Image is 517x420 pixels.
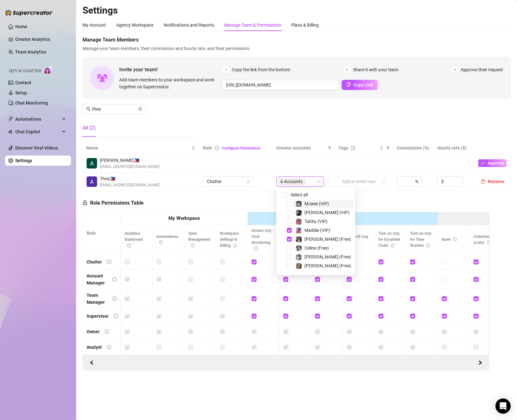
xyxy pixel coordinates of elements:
span: search [86,107,91,111]
span: info-circle [215,146,219,150]
div: My Account [82,22,106,29]
span: info-circle [114,314,118,318]
span: copy [346,82,351,87]
div: Supervisor [87,313,108,320]
span: 2 [344,66,350,73]
span: Select tree node [287,263,292,268]
span: Turn on Izzy for Escalated Chats [378,231,400,248]
span: delete [481,179,485,184]
button: Remove [478,178,507,185]
div: Account Manager [87,272,107,286]
button: Scroll Forward [87,358,97,368]
span: question-circle [351,146,355,150]
a: Content [15,80,31,85]
a: Team Analytics [15,49,46,54]
img: Celine (Free) [296,245,302,251]
span: [EMAIL_ADDRESS][DOMAIN_NAME] [100,182,160,188]
span: info-circle [254,246,258,250]
div: Owner [87,328,100,335]
img: Chat Copilot [8,130,12,134]
span: Tabby (VIP) [304,219,328,224]
span: Approve [488,161,504,166]
span: [EMAIL_ADDRESS][DOMAIN_NAME] [100,164,160,170]
span: Collections (Lists) [474,234,493,245]
span: Add team members to your workspace and work together on Supercreator. [119,76,220,90]
h2: Settings [82,4,511,16]
span: Copy Link [353,82,373,87]
button: Approve [478,159,507,167]
span: info-circle [487,240,491,244]
span: info-circle [105,329,109,334]
div: Open Intercom Messenger [495,398,511,414]
span: Automations [156,234,178,245]
div: Analyst [87,344,102,351]
span: info-circle [233,244,237,247]
span: Select all [288,191,310,198]
span: team [317,180,320,183]
span: Team Management [188,231,210,248]
div: All (2) [82,124,96,132]
span: Analytics Dashboard [125,231,143,248]
span: [PERSON_NAME] (Free) [304,254,351,259]
span: Share it with your team [353,66,398,73]
span: Izzy AI Chatter [9,68,41,74]
img: Kennedy (Free) [296,254,302,260]
a: Configure Permissions [222,146,260,150]
span: Chatter [207,177,250,186]
span: [PERSON_NAME] 🇵🇭 [100,157,160,164]
input: Search members [92,105,137,112]
span: Manage your team members, their commission and hourly rate, and their permissions. [82,45,511,52]
span: MJaee (VIP) [304,201,329,206]
span: Approve their request [461,66,503,73]
span: Creator accounts [276,144,325,151]
span: [PERSON_NAME] (VIP) [304,210,350,215]
span: Name [86,144,190,151]
img: Maddie (Free) [296,237,302,242]
span: lock [82,200,88,205]
span: info-circle [426,244,430,247]
span: Invite your team! [119,66,222,73]
img: Thea [87,176,97,187]
a: Chat Monitoring [15,100,48,105]
span: Chat Copilot [15,127,60,137]
a: Settings [15,158,32,163]
span: Thea 🇵🇭 [100,175,160,182]
span: Select tree node [287,245,292,251]
img: logo-BBDzfeDw.svg [5,10,53,16]
span: info-circle [112,296,117,301]
button: close-circle [138,107,142,111]
span: info-circle [453,238,457,241]
span: Workspace Settings & Billing [220,231,239,248]
span: Select tree node [287,210,292,215]
a: Creator Analytics [15,34,66,44]
a: Home [15,24,27,29]
span: Select tree node [287,237,292,242]
span: 6 Accounts [278,178,305,185]
h5: Role Permissions Table [82,199,144,207]
span: lock [246,180,250,183]
img: Kennedy (VIP) [296,210,302,216]
div: Plans & Billing [291,22,319,29]
span: 1 [222,66,229,73]
span: [PERSON_NAME] (Free) [304,237,351,242]
span: Turn off Izzy [347,234,368,245]
th: Role [83,212,121,254]
span: Tags [338,144,348,151]
th: Commission (%) [393,142,434,154]
span: Automations [15,114,60,124]
span: Select tree node [287,254,292,259]
span: Remove [488,179,504,184]
span: info-circle [391,244,395,247]
img: Ellie (Free) [296,263,302,269]
span: Celine (Free) [304,245,329,251]
span: left [89,360,94,365]
span: info-circle [127,244,131,247]
button: Scroll Backward [475,358,485,368]
span: Maddie (VIP) [304,228,330,233]
th: Name [82,142,199,154]
span: check [481,161,485,165]
span: 6 Accounts [280,178,303,185]
img: MJaee (VIP) [296,201,302,207]
span: Bank [442,237,457,242]
span: filter [385,143,391,153]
